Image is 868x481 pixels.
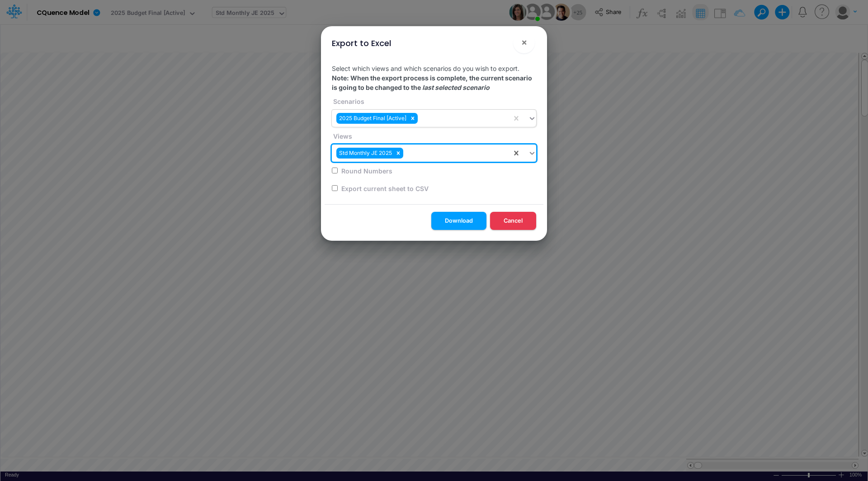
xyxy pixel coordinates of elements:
[325,56,543,204] div: Select which views and which scenarios do you wish to export.
[521,37,527,47] span: ×
[422,84,490,91] em: last selected scenario
[332,97,364,106] label: Scenarios
[431,212,486,229] button: Download
[513,32,535,53] button: Close
[332,74,532,91] strong: Note: When the export process is complete, the current scenario is going to be changed to the
[340,166,392,176] label: Round Numbers
[490,212,536,229] button: Cancel
[340,184,429,193] label: Export current sheet to CSV
[336,148,393,159] div: Std Monthly JE 2025
[332,37,391,49] div: Export to Excel
[332,131,352,141] label: Views
[336,113,408,124] div: 2025 Budget Final [Active]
